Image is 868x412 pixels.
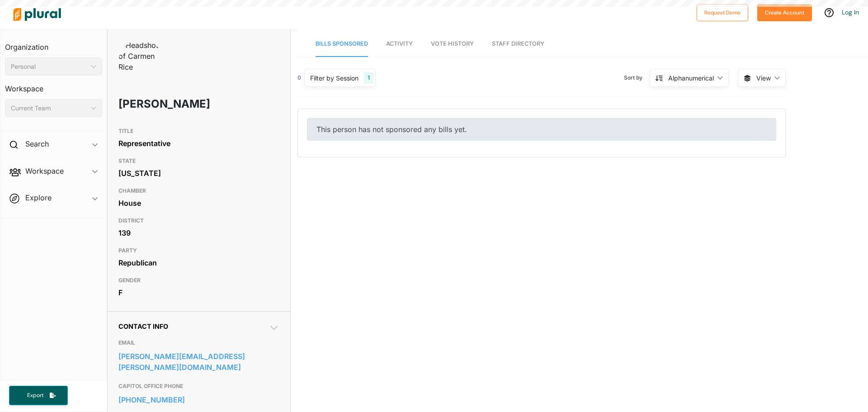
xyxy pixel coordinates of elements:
div: House [118,196,279,210]
a: [PERSON_NAME][EMAIL_ADDRESS][PERSON_NAME][DOMAIN_NAME] [118,350,279,374]
span: Bills Sponsored [316,40,368,47]
button: Request Demo [697,4,748,21]
span: View [756,73,771,83]
h3: TITLE [118,126,279,137]
h3: CAPITOL OFFICE PHONE [118,381,279,392]
span: Activity [386,40,413,47]
div: Alphanumerical [668,73,714,83]
a: Bills Sponsored [316,31,368,57]
a: Create Account [757,7,812,17]
div: 139 [118,226,279,240]
div: Personal [11,62,87,71]
a: Log In [842,8,859,16]
div: [US_STATE] [118,166,279,180]
h3: Organization [5,34,102,54]
div: Republican [118,256,279,270]
div: Filter by Session [310,73,359,83]
span: Sort by [624,74,650,82]
div: This person has not sponsored any bills yet. [307,118,776,141]
h3: PARTY [118,245,279,256]
h3: GENDER [118,275,279,286]
span: Export [21,392,50,399]
div: Current Team [11,104,87,113]
h3: STATE [118,156,279,166]
a: Request Demo [697,7,748,17]
span: Contact Info [118,322,168,330]
h3: CHAMBER [118,185,279,196]
h1: [PERSON_NAME] [118,90,215,118]
div: 0 [297,74,301,82]
a: Staff Directory [492,31,544,57]
div: F [118,286,279,299]
button: Export [9,386,68,405]
a: [PHONE_NUMBER] [118,393,279,407]
h3: EMAIL [118,337,279,348]
div: Representative [118,137,279,150]
div: 1 [364,72,373,84]
h3: Workspace [5,76,102,95]
h3: DISTRICT [118,215,279,226]
h2: Search [25,139,49,149]
span: Vote History [431,40,474,47]
a: Vote History [431,31,474,57]
img: Headshot of Carmen Rice [118,40,164,72]
button: Create Account [757,4,812,21]
a: Activity [386,31,413,57]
